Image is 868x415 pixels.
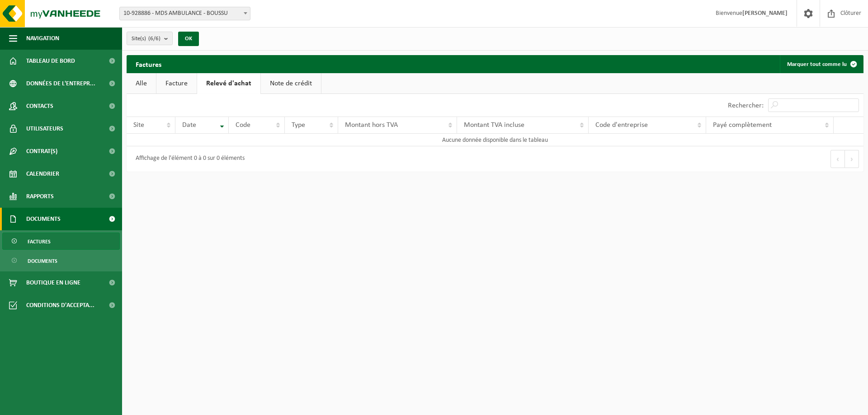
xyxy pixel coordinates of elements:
span: Documents [26,208,61,230]
button: Next [845,150,859,168]
span: Rapports [26,185,54,208]
span: Contacts [26,95,53,117]
span: Conditions d'accepta... [26,294,94,317]
a: Facture [156,73,197,94]
span: Contrat(s) [26,140,57,163]
span: Boutique en ligne [26,271,80,294]
span: Montant hors TVA [345,121,398,129]
a: Documents [2,252,120,269]
a: Alle [127,73,156,94]
span: Calendrier [26,163,59,185]
a: Relevé d'achat [197,73,260,94]
span: 10-928886 - MDS AMBULANCE - BOUSSU [119,7,250,20]
strong: [PERSON_NAME] [742,10,788,17]
span: Date [182,121,196,129]
span: Documents [28,252,57,270]
span: Site(s) [132,32,160,46]
span: Payé complètement [713,121,772,129]
span: Code [236,121,250,129]
span: Tableau de bord [26,50,75,72]
span: Données de l'entrepr... [26,72,95,95]
a: Factures [2,233,120,250]
span: Type [292,121,305,129]
button: Marquer tout comme lu [780,55,863,73]
span: Utilisateurs [26,117,63,140]
div: Affichage de l'élément 0 à 0 sur 0 éléments [131,151,245,167]
count: (6/6) [148,36,160,42]
a: Note de crédit [261,73,321,94]
span: Navigation [26,27,59,50]
span: Site [133,121,144,129]
td: Aucune donnée disponible dans le tableau [127,134,863,146]
span: Montant TVA incluse [464,121,524,129]
span: 10-928886 - MDS AMBULANCE - BOUSSU [120,7,250,20]
h2: Factures [127,55,170,73]
button: Previous [830,150,845,168]
button: OK [178,32,199,46]
span: Factures [28,233,51,250]
label: Rechercher: [728,102,764,109]
button: Site(s)(6/6) [127,32,173,45]
span: Code d'entreprise [595,121,648,129]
